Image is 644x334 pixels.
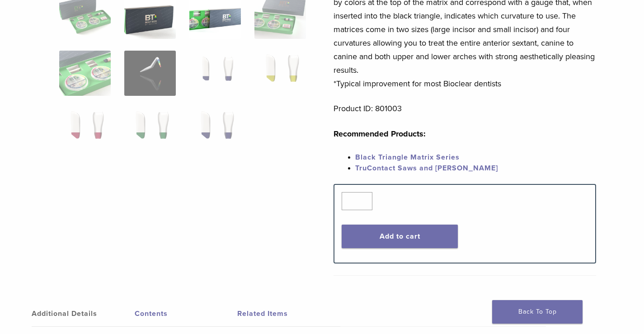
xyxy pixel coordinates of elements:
img: Black Triangle (BT) Kit - Image 7 [189,51,241,96]
a: Additional Details [32,301,135,326]
img: Black Triangle (BT) Kit - Image 6 [124,51,176,96]
img: Black Triangle (BT) Kit - Image 8 [254,51,306,96]
strong: Recommended Products: [334,129,426,139]
img: Black Triangle (BT) Kit - Image 9 [59,108,111,153]
a: Back To Top [492,300,583,324]
p: Product ID: 801003 [334,102,596,115]
img: Black Triangle (BT) Kit - Image 11 [189,108,241,153]
img: Black Triangle (BT) Kit - Image 5 [59,51,111,96]
a: Contents [135,301,238,326]
a: TruContact Saws and [PERSON_NAME] [355,164,498,173]
a: Black Triangle Matrix Series [355,153,460,162]
button: Add to cart [342,225,458,248]
img: Black Triangle (BT) Kit - Image 10 [124,108,176,153]
a: Related Items [237,301,340,326]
